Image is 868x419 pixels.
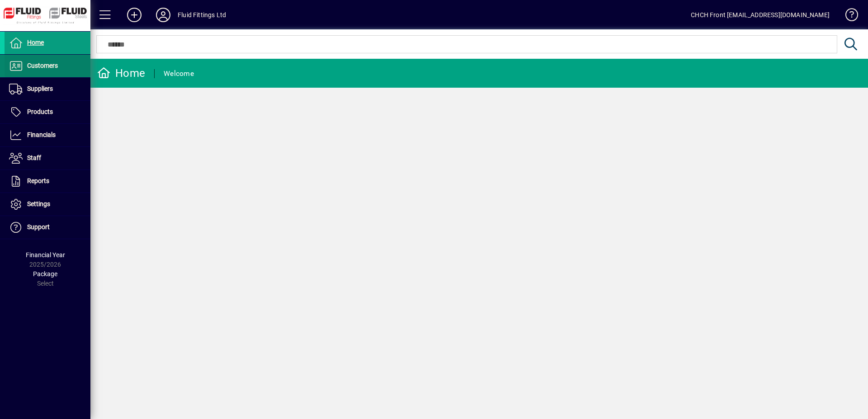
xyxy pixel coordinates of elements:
[164,66,194,81] div: Welcome
[97,66,145,80] div: Home
[26,251,65,259] span: Financial Year
[27,200,50,207] span: Settings
[149,7,178,23] button: Profile
[27,177,49,184] span: Reports
[27,223,50,231] span: Support
[27,131,56,138] span: Financials
[839,2,857,31] a: Knowledge Base
[5,55,90,77] a: Customers
[5,170,90,193] a: Reports
[33,270,57,278] span: Package
[27,39,44,46] span: Home
[27,85,53,92] span: Suppliers
[27,154,41,161] span: Staff
[5,124,90,146] a: Financials
[5,101,90,123] a: Products
[5,78,90,100] a: Suppliers
[5,216,90,239] a: Support
[5,193,90,216] a: Settings
[691,8,830,22] div: CHCH Front [EMAIL_ADDRESS][DOMAIN_NAME]
[5,147,90,169] a: Staff
[27,62,58,69] span: Customers
[27,108,53,115] span: Products
[178,8,226,22] div: Fluid Fittings Ltd
[120,7,149,23] button: Add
